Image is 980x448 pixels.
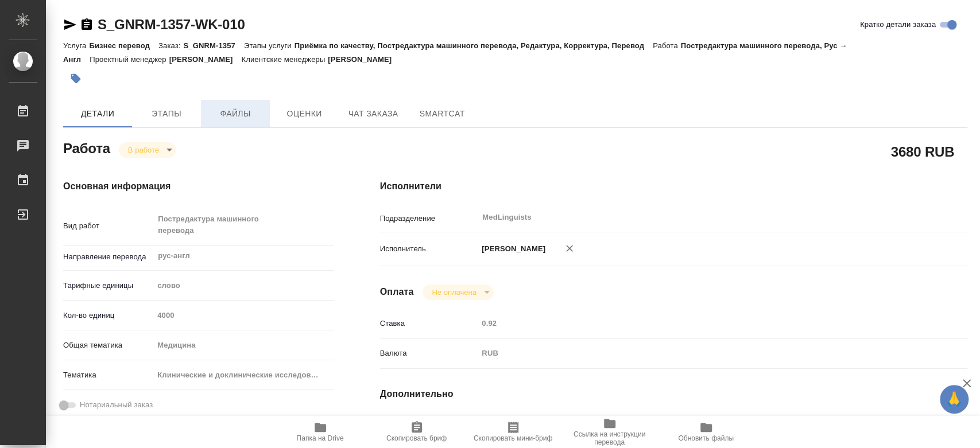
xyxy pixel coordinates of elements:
span: SmartCat [415,107,470,121]
button: Удалить исполнителя [557,236,582,261]
p: Тематика [63,369,153,381]
p: Приёмка по качеству, Постредактура машинного перевода, Редактура, Корректура, Перевод [295,41,653,50]
h4: Оплата [380,285,414,299]
span: Обновить файлы [678,434,734,442]
p: [PERSON_NAME] [169,55,242,64]
button: Ссылка на инструкции перевода [561,416,658,448]
p: Ставка [380,318,478,329]
span: Скопировать мини-бриф [474,434,552,442]
p: Тарифные единицы [63,280,153,291]
span: Детали [70,107,125,121]
p: Заказ: [158,41,183,50]
input: Пустое поле [478,315,918,332]
h4: Основная информация [63,180,334,193]
h4: Исполнители [380,180,967,193]
span: Оценки [277,107,332,121]
p: Работа [653,41,681,50]
a: S_GNRM-1357-WK-010 [98,17,245,32]
span: Кратко детали заказа [860,19,936,30]
h4: Дополнительно [380,387,967,401]
button: Обновить файлы [658,416,754,448]
button: Папка на Drive [272,416,369,448]
button: Скопировать бриф [369,416,465,448]
p: Этапы услуги [244,41,295,50]
p: Клиентские менеджеры [242,55,328,64]
button: Добавить тэг [63,66,88,91]
span: Ссылка на инструкции перевода [568,430,651,446]
div: слово [153,276,334,295]
button: 🙏 [940,385,969,414]
input: Пустое поле [153,307,334,324]
div: В работе [423,285,493,300]
p: Услуга [63,41,89,50]
p: Вид работ [63,220,153,232]
p: Кол-во единиц [63,310,153,321]
span: Папка на Drive [297,434,344,442]
span: 🙏 [944,387,964,411]
p: S_GNRM-1357 [183,41,243,50]
div: Клинические и доклинические исследования [153,365,334,385]
span: Нотариальный заказ [80,399,153,411]
span: Чат заказа [346,107,401,121]
p: Бизнес перевод [89,41,158,50]
span: Этапы [139,107,194,121]
p: Общая тематика [63,340,153,351]
h2: 3680 RUB [891,142,954,161]
p: Валюта [380,348,478,359]
div: RUB [478,344,918,363]
p: [PERSON_NAME] [478,243,545,255]
span: Файлы [208,107,263,121]
div: В работе [119,142,176,158]
button: Не оплачена [428,287,479,297]
button: Скопировать ссылку для ЯМессенджера [63,18,77,32]
h2: Работа [63,137,110,158]
div: Медицина [153,336,334,355]
p: Проектный менеджер [90,55,169,64]
p: [PERSON_NAME] [328,55,400,64]
p: Исполнитель [380,243,478,255]
span: Скопировать бриф [386,434,447,442]
button: Скопировать мини-бриф [465,416,561,448]
p: Подразделение [380,213,478,224]
button: В работе [125,145,162,155]
button: Скопировать ссылку [80,18,94,32]
p: Направление перевода [63,251,153,263]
